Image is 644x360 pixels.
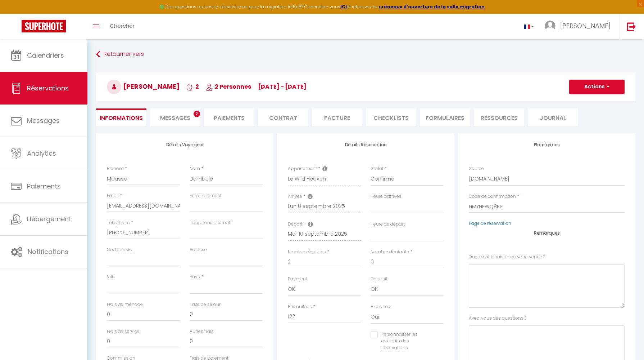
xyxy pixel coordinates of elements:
[107,301,143,308] label: Frais de ménage
[420,108,470,126] li: FORMULAIRES
[107,246,133,253] label: Code postal
[469,193,516,200] label: Code de confirmation
[190,328,214,335] label: Autres frais
[371,276,387,283] label: Deposit
[312,108,362,126] li: Facture
[371,193,402,200] label: Heure d'arrivée
[288,249,326,255] label: Nombre d'adultes
[469,254,545,261] label: Quelle est la raison de votre venue ?
[545,21,555,31] img: ...
[107,142,263,147] h4: Détails Voyageur
[27,182,61,191] span: Paiements
[371,303,392,310] label: A relancer
[469,142,625,147] h4: Plateformes
[258,108,308,126] li: Contrat
[107,192,119,199] label: Email
[27,51,64,60] span: Calendriers
[469,315,526,322] label: Avez-vous des questions ?
[104,14,140,39] a: Chercher
[190,246,207,253] label: Adresse
[190,274,200,280] label: Pays
[288,165,317,172] label: Appartement
[288,221,303,228] label: Départ
[378,331,435,352] label: Personnaliser les couleurs des réservations
[107,165,124,172] label: Prénom
[539,14,620,39] a: ... [PERSON_NAME]
[469,231,625,236] h4: Remarques
[560,21,611,30] span: [PERSON_NAME]
[379,4,485,10] a: créneaux d'ouverture de la salle migration
[206,83,251,91] span: 2 Personnes
[27,116,60,125] span: Messages
[107,274,115,280] label: Ville
[288,193,302,200] label: Arrivée
[27,84,69,93] span: Réservations
[474,108,524,126] li: Ressources
[22,20,66,32] img: Super Booking
[27,149,56,158] span: Analytics
[627,22,636,31] img: logout
[190,165,200,172] label: Nom
[204,108,254,126] li: Paiements
[190,301,221,308] label: Taxe de séjour
[366,108,416,126] li: CHECKLISTS
[107,328,140,335] label: Frais de service
[288,276,307,283] label: Payment
[340,4,347,10] a: ICI
[371,165,384,172] label: Statut
[190,219,233,226] label: Téléphone alternatif
[96,108,146,126] li: Informations
[288,142,444,147] h4: Détails Réservation
[528,108,578,126] li: Journal
[186,83,199,91] span: 2
[190,192,222,199] label: Email alternatif
[258,83,307,91] span: [DATE] - [DATE]
[160,114,190,122] span: Messages
[194,111,200,117] span: 2
[110,22,135,30] span: Chercher
[107,219,130,226] label: Téléphone
[469,220,511,226] a: Page de réservation
[27,214,71,223] span: Hébergement
[6,3,27,25] button: Ouvrir le widget de chat LiveChat
[96,48,635,61] a: Retourner vers
[469,165,484,172] label: Source
[569,80,625,94] button: Actions
[371,249,409,255] label: Nombre d'enfants
[288,303,312,310] label: Prix nuitées
[371,221,405,228] label: Heure de départ
[28,247,68,256] span: Notifications
[107,82,180,91] span: [PERSON_NAME]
